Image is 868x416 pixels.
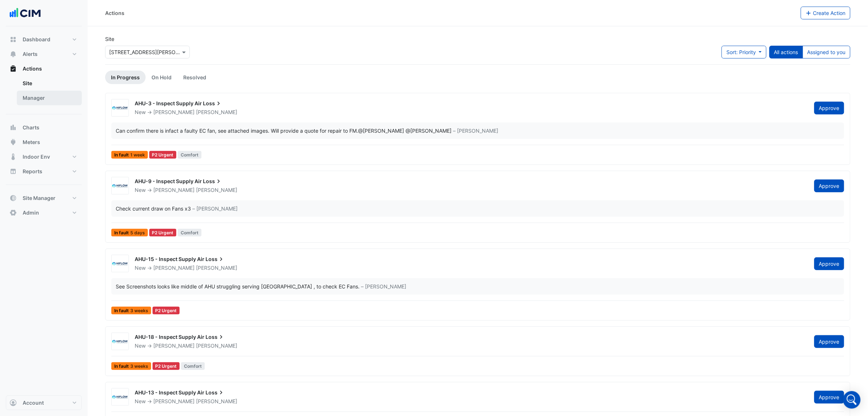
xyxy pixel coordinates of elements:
[23,153,50,160] span: Indoor Env
[6,61,82,76] button: Actions
[105,71,146,84] a: In Progress
[112,260,128,268] img: HiFlow
[153,109,195,115] span: [PERSON_NAME]
[135,334,204,340] span: AHU-18 - Inspect Supply Air
[146,71,177,84] a: On Hold
[801,7,851,19] button: Create Action
[17,91,82,105] a: Manager
[116,127,452,135] div: Can confirm there is infact a faulty EC fan, see attached images. Will provide a quote for repair...
[135,109,146,115] span: New
[23,399,44,406] span: Account
[135,256,204,262] span: AHU-15 - Inspect Supply Air
[206,256,225,263] span: Loss
[111,362,151,370] span: In fault
[6,47,82,61] button: Alerts
[178,151,201,159] span: Comfort
[196,342,237,349] span: [PERSON_NAME]
[813,10,846,16] span: Create Action
[203,100,222,107] span: Loss
[726,49,756,55] span: Sort: Priority
[203,178,222,185] span: Loss
[814,179,844,192] button: Approve
[105,9,124,17] div: Actions
[9,168,17,175] app-icon: Reports
[135,178,202,184] span: AHU-9 - Inspect Supply Air
[111,229,148,237] span: In fault
[819,394,840,400] span: Approve
[23,194,55,202] span: Site Manager
[147,343,152,349] span: ->
[23,209,39,216] span: Admin
[196,398,237,405] span: [PERSON_NAME]
[6,76,82,108] div: Actions
[192,205,238,212] span: – [PERSON_NAME]
[153,307,180,314] div: P2 Urgent
[206,389,225,396] span: Loss
[178,229,201,237] span: Comfort
[196,186,237,194] span: [PERSON_NAME]
[105,35,114,43] label: Site
[135,100,202,106] span: AHU-3 - Inspect Supply Air
[23,65,42,72] span: Actions
[196,264,237,272] span: [PERSON_NAME]
[116,283,360,290] div: See Screenshots looks like middle of AHU struggling serving [GEOGRAPHIC_DATA] , to check EC Fans.
[23,124,39,131] span: Charts
[406,128,452,134] span: conor.deane@cimenviro.com [CIM]
[196,109,237,116] span: [PERSON_NAME]
[9,209,17,216] app-icon: Admin
[153,398,195,404] span: [PERSON_NAME]
[722,46,767,58] button: Sort: Priority
[112,338,128,345] img: HiFlow
[130,309,148,313] span: 3 weeks
[819,183,840,189] span: Approve
[130,231,145,235] span: 5 days
[17,76,82,91] a: Site
[23,168,42,175] span: Reports
[814,391,844,404] button: Approve
[135,265,146,271] span: New
[6,32,82,47] button: Dashboard
[803,46,850,58] button: Assigned to you
[6,205,82,220] button: Admin
[819,261,840,267] span: Approve
[112,394,128,401] img: HiFlow
[9,50,17,58] app-icon: Alerts
[135,343,146,349] span: New
[153,187,195,193] span: [PERSON_NAME]
[153,362,180,370] div: P2 Urgent
[181,362,205,370] span: Comfort
[23,50,38,58] span: Alerts
[769,46,803,58] button: All actions
[453,127,498,135] span: – [PERSON_NAME]
[358,128,404,134] span: shakti.sisodiya@charterhallaccess.com.au [CBRE Charter Hall]
[814,102,844,114] button: Approve
[112,182,128,190] img: HiFlow
[135,398,146,404] span: New
[843,391,861,409] div: Open Intercom Messenger
[149,151,177,159] div: P2 Urgent
[361,283,406,290] span: – [PERSON_NAME]
[6,191,82,205] button: Site Manager
[9,65,17,72] app-icon: Actions
[111,307,151,314] span: In fault
[814,335,844,348] button: Approve
[814,257,844,270] button: Approve
[9,153,17,160] app-icon: Indoor Env
[111,151,148,159] span: In fault
[6,150,82,164] button: Indoor Env
[9,6,42,20] img: Company Logo
[23,36,50,43] span: Dashboard
[6,164,82,179] button: Reports
[23,139,40,146] span: Meters
[9,36,17,43] app-icon: Dashboard
[130,153,145,157] span: 1 week
[6,396,82,410] button: Account
[819,105,840,111] span: Approve
[147,398,152,404] span: ->
[135,389,204,396] span: AHU-13 - Inspect Supply Air
[819,339,840,345] span: Approve
[153,265,195,271] span: [PERSON_NAME]
[130,364,148,368] span: 3 weeks
[9,194,17,202] app-icon: Site Manager
[112,105,128,112] img: HiFlow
